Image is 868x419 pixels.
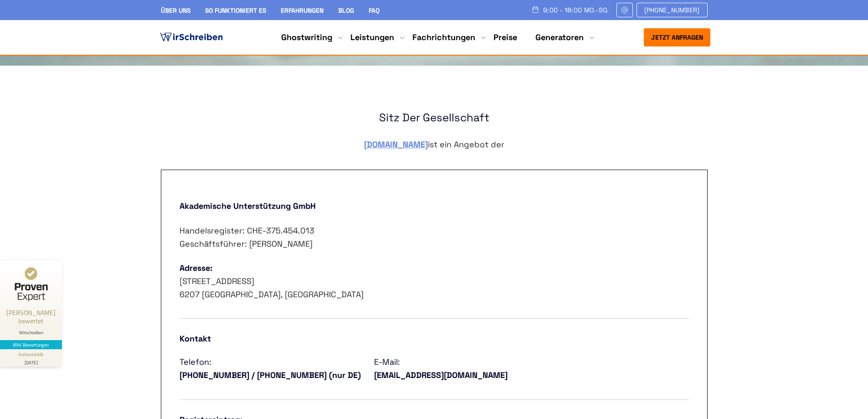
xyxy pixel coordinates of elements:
[644,28,710,47] button: Jetzt anfragen
[350,32,394,43] a: Leistungen
[180,263,212,273] strong: Adresse:
[281,32,332,43] a: Ghostwriting
[180,224,689,251] p: Handelsregister: CHE-375.454.013 Geschäftsführer: [PERSON_NAME]
[281,6,324,15] a: Erfahrungen
[543,6,609,14] span: 9:00 - 18:00 Mo.-So.
[531,6,539,13] img: Schedule
[180,332,689,346] div: Kontakt
[4,358,58,365] div: [DATE]
[644,6,700,14] span: [PHONE_NUMBER]
[161,138,708,151] p: ist ein Angebot der
[412,32,475,43] a: Fachrichtungen
[621,6,629,14] img: Email
[637,3,708,17] a: [PHONE_NUMBER]
[364,139,428,150] a: [DOMAIN_NAME]
[161,6,190,15] a: Über uns
[374,356,508,382] a: E-Mail:[EMAIL_ADDRESS][DOMAIN_NAME]
[535,32,584,43] a: Generatoren
[4,330,58,336] div: Wirschreiben
[180,369,361,382] span: [PHONE_NUMBER] / [PHONE_NUMBER] (nur DE)
[18,351,44,358] div: Authentizität
[180,356,361,382] a: Telefon:[PHONE_NUMBER] / [PHONE_NUMBER] (nur DE)
[338,6,354,15] a: Blog
[161,110,708,124] h2: Sitz der Gesellschaft
[369,6,380,15] a: FAQ
[180,201,316,211] strong: Akademische Unterstützung GmbH
[493,32,517,42] a: Preise
[205,6,266,15] a: So funktioniert es
[374,369,508,382] span: [EMAIL_ADDRESS][DOMAIN_NAME]
[158,31,225,44] img: logo ghostwriter-österreich
[180,262,689,301] p: [STREET_ADDRESS] 6207 [GEOGRAPHIC_DATA], [GEOGRAPHIC_DATA]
